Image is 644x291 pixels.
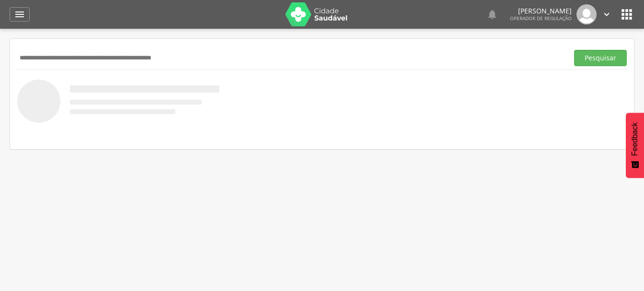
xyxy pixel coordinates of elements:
i:  [601,9,612,20]
a:  [486,4,498,24]
button: Pesquisar [574,50,627,66]
span: Operador de regulação [510,15,572,22]
span: Feedback [631,122,639,156]
a:  [601,4,612,24]
a:  [10,7,30,22]
button: Feedback - Mostrar pesquisa [626,113,644,178]
i:  [486,9,498,20]
i:  [619,7,634,22]
p: [PERSON_NAME] [510,8,572,14]
i:  [14,9,25,20]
